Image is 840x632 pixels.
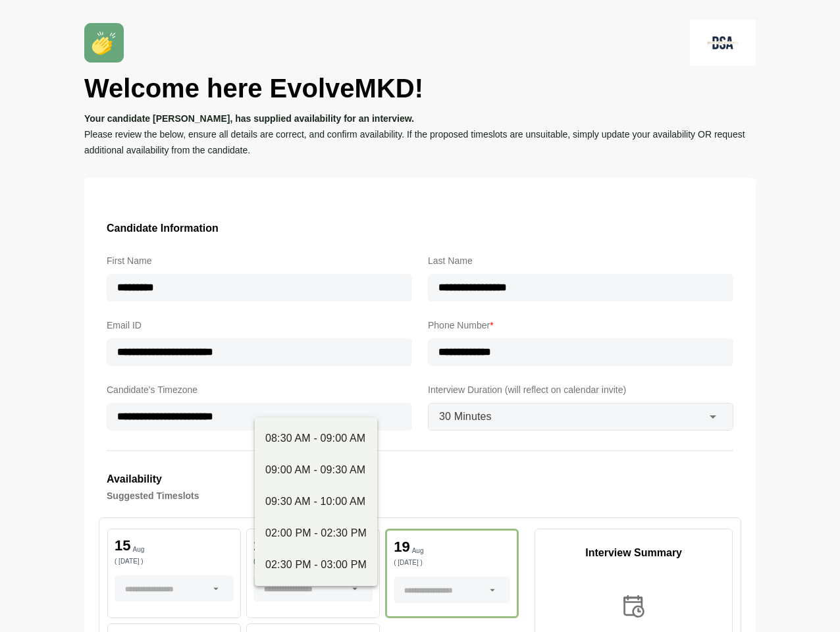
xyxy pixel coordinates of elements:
p: Aug [412,548,424,554]
p: Aug [132,546,144,553]
p: 15 [115,539,130,553]
p: Interview Summary [535,545,732,561]
h4: Suggested Timeslots [107,488,733,504]
p: Please review the below, ensure all details are correct, and confirm availability. If the propose... [84,126,756,158]
p: 19 [394,540,409,554]
h3: Candidate Information [107,220,733,237]
label: Email ID [107,317,412,333]
p: 18 [253,539,269,553]
p: ( [DATE] ) [253,558,373,565]
h3: Availability [107,471,733,488]
p: ( [DATE] ) [394,560,510,566]
span: 30 Minutes [439,408,492,425]
img: logo [690,20,756,66]
label: First Name [107,253,412,269]
label: Last Name [428,253,733,269]
img: calender [620,592,648,620]
p: Your candidate [PERSON_NAME], has supplied availability for an interview. [84,111,756,126]
label: Candidate's Timezone [107,382,412,398]
h1: Welcome here EvolveMKD! [84,71,756,105]
p: ( [DATE] ) [115,558,234,565]
p: Aug [272,546,284,553]
label: Interview Duration (will reflect on calendar invite) [428,382,733,398]
label: Phone Number [428,317,733,333]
